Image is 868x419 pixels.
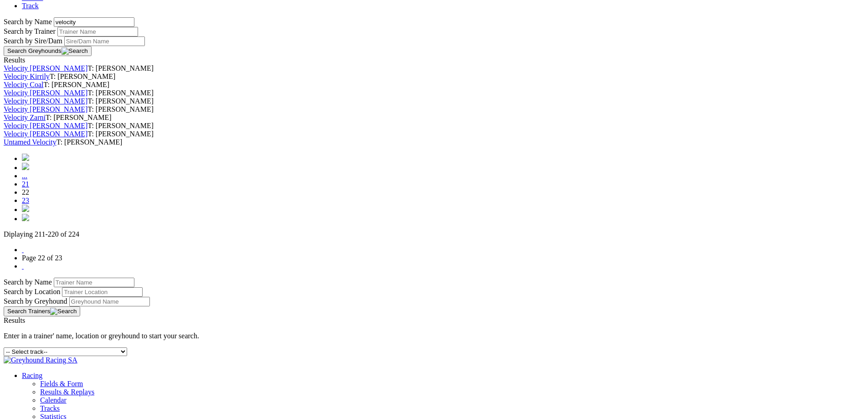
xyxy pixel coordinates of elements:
[4,89,864,97] div: T: [PERSON_NAME]
[4,130,864,138] div: T: [PERSON_NAME]
[4,130,87,138] a: Velocity [PERSON_NAME]
[54,278,134,287] input: Search by Trainer Name
[4,114,864,122] div: T: [PERSON_NAME]
[4,64,87,72] a: Velocity [PERSON_NAME]
[4,56,864,64] div: Results
[4,37,62,45] label: Search by Sire/Dam
[22,214,29,221] img: chevrons-right-pager-blue.svg
[4,138,864,146] div: T: [PERSON_NAME]
[64,36,145,46] input: Search by Sire/Dam name
[22,188,29,196] span: 22
[4,114,46,121] a: Velocity Zarni
[4,332,864,340] p: Enter in a trainer' name, location or greyhound to start your search.
[50,308,77,315] img: Search
[4,230,864,238] p: Diplaying 211-220 of 224
[22,372,42,379] a: Racing
[4,316,864,325] div: Results
[4,297,67,305] label: Search by Greyhound
[4,122,87,129] a: Velocity [PERSON_NAME]
[40,388,94,396] a: Results & Replays
[4,122,864,130] div: T: [PERSON_NAME]
[62,47,88,55] img: Search
[54,17,134,27] input: Search by Greyhound name
[4,81,44,88] a: Velocity Coal
[4,356,77,364] img: Greyhound Racing SA
[22,154,29,161] img: chevrons-left-pager-blue.svg
[4,18,52,26] label: Search by Name
[4,97,87,105] a: Velocity [PERSON_NAME]
[4,64,864,72] div: T: [PERSON_NAME]
[40,404,60,412] a: Tracks
[69,297,150,306] input: Search by Greyhound Name
[4,81,864,89] div: T: [PERSON_NAME]
[4,89,87,97] a: Velocity [PERSON_NAME]
[22,254,62,262] a: Page 22 of 23
[57,27,138,36] input: Search by Trainer name
[22,172,27,180] a: ...
[4,72,864,81] div: T: [PERSON_NAME]
[4,105,864,114] div: T: [PERSON_NAME]
[22,180,29,188] a: 21
[4,46,92,56] button: Search Greyhounds
[4,97,864,105] div: T: [PERSON_NAME]
[22,2,39,10] a: Track
[4,306,80,316] button: Search Trainers
[22,197,29,204] a: 23
[62,287,143,297] input: Search by Trainer Location
[4,138,56,146] a: Untamed Velocity
[4,288,60,295] label: Search by Location
[4,27,56,35] label: Search by Trainer
[40,396,67,404] a: Calendar
[22,163,29,170] img: chevron-left-pager-blue.svg
[4,278,52,286] label: Search by Name
[4,105,87,113] a: Velocity [PERSON_NAME]
[4,72,50,80] a: Velocity Kirrily
[22,205,29,212] img: chevron-right-pager-blue.svg
[40,380,83,388] a: Fields & Form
